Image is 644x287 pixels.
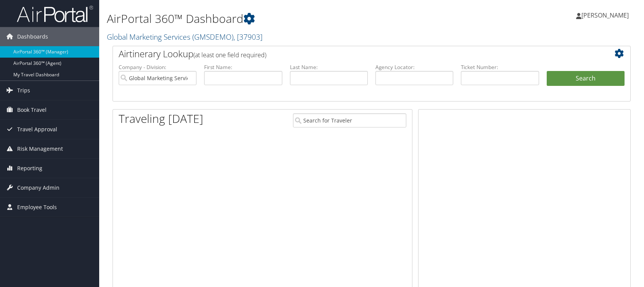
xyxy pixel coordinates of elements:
span: [PERSON_NAME] [581,11,629,19]
a: Global Marketing Services [107,32,262,42]
label: Ticket Number: [461,63,539,71]
span: Dashboards [17,27,48,46]
span: (at least one field required) [193,51,266,59]
label: Agency Locator: [375,63,453,71]
img: airportal-logo.png [17,5,93,23]
button: Search [547,71,625,86]
a: [PERSON_NAME] [576,4,636,27]
span: Book Travel [17,100,47,119]
span: ( GMSDEMO ) [192,32,233,42]
span: Trips [17,81,30,100]
h1: Traveling [DATE] [119,111,203,127]
label: Company - Division: [119,63,196,71]
input: Search for Traveler [293,113,406,127]
label: Last Name: [290,63,368,71]
span: Company Admin [17,178,60,197]
h2: Airtinerary Lookup [119,47,581,60]
span: , [ 37903 ] [233,32,262,42]
label: First Name: [204,63,282,71]
span: Travel Approval [17,120,57,139]
span: Reporting [17,159,42,178]
span: Risk Management [17,139,63,158]
span: Employee Tools [17,198,57,217]
h1: AirPortal 360™ Dashboard [107,11,460,27]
